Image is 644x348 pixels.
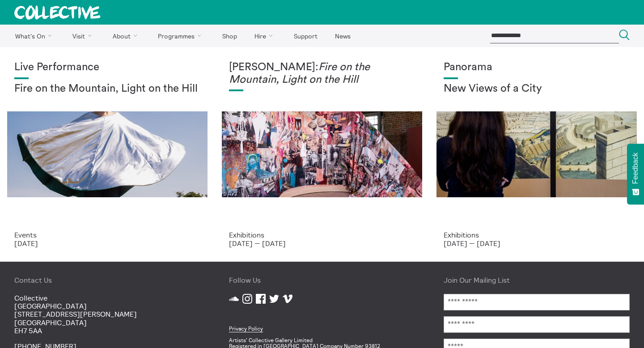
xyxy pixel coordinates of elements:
[444,83,630,95] h2: New Views of a City
[444,276,630,284] h4: Join Our Mailing List
[105,25,148,47] a: About
[150,25,213,47] a: Programmes
[14,83,200,95] h2: Fire on the Mountain, Light on the Hill
[444,239,630,247] p: [DATE] — [DATE]
[247,25,284,47] a: Hire
[229,62,370,85] em: Fire on the Mountain, Light on the Hill
[229,231,415,239] p: Exhibitions
[14,231,200,239] p: Events
[14,239,200,247] p: [DATE]
[14,276,200,284] h4: Contact Us
[229,61,415,86] h1: [PERSON_NAME]:
[14,294,200,335] p: Collective [GEOGRAPHIC_DATA] [STREET_ADDRESS][PERSON_NAME] [GEOGRAPHIC_DATA] EH7 5AA
[229,239,415,247] p: [DATE] — [DATE]
[229,325,263,332] a: Privacy Policy
[444,61,630,74] h1: Panorama
[214,25,245,47] a: Shop
[14,61,200,74] h1: Live Performance
[627,144,644,204] button: Feedback - Show survey
[215,47,429,262] a: Photo: Eoin Carey [PERSON_NAME]:Fire on the Mountain, Light on the Hill Exhibitions [DATE] — [DATE]
[7,25,63,47] a: What's On
[327,25,358,47] a: News
[286,25,325,47] a: Support
[229,276,415,284] h4: Follow Us
[65,25,103,47] a: Visit
[631,153,640,184] span: Feedback
[444,231,630,239] p: Exhibitions
[429,47,644,262] a: Collective Panorama June 2025 small file 8 Panorama New Views of a City Exhibitions [DATE] — [DATE]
